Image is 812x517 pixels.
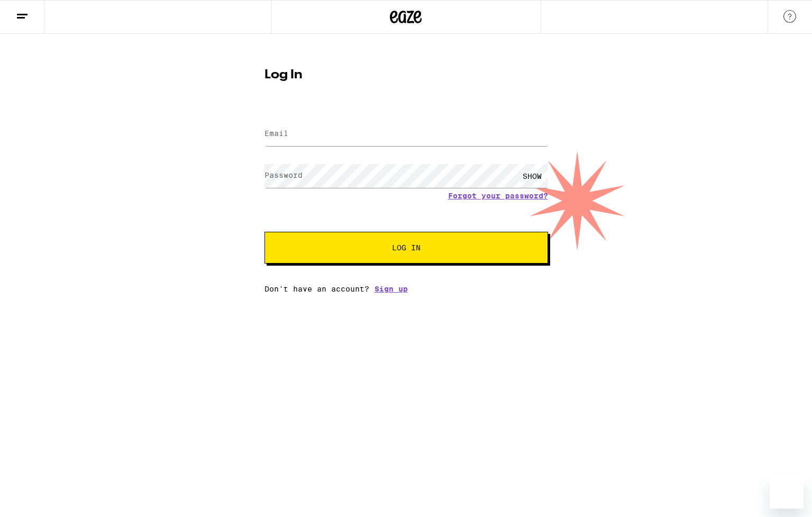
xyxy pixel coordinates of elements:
[264,122,548,146] input: Email
[770,475,804,509] iframe: Button to launch messaging window
[264,69,548,81] h1: Log In
[392,244,421,251] span: Log In
[264,232,548,264] button: Log In
[264,129,288,138] label: Email
[448,192,548,200] a: Forgot your password?
[516,164,548,188] div: SHOW
[375,285,408,293] a: Sign up
[264,285,548,293] div: Don't have an account?
[264,171,303,179] label: Password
